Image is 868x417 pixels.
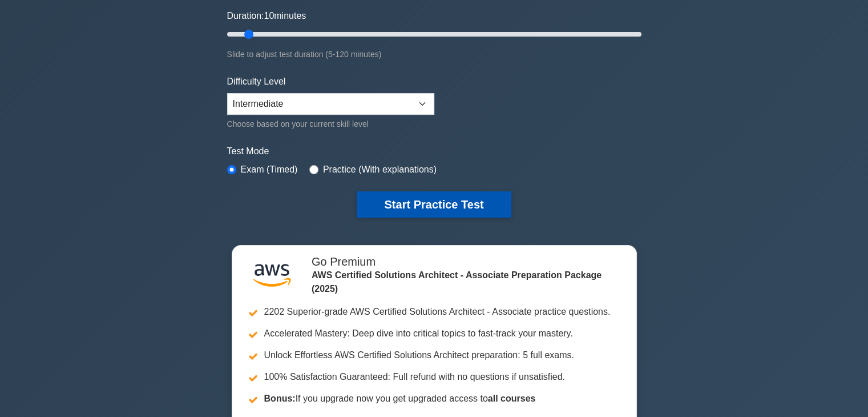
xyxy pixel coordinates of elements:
label: Exam (Timed) [241,163,298,177]
label: Test Mode [227,145,641,158]
span: 10 [264,11,274,21]
div: Choose based on your current skill level [227,117,434,131]
div: Slide to adjust test duration (5-120 minutes) [227,47,641,61]
label: Practice (With explanations) [323,163,437,177]
button: Start Practice Test [357,191,511,218]
label: Difficulty Level [227,75,286,89]
label: Duration: minutes [227,9,306,23]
